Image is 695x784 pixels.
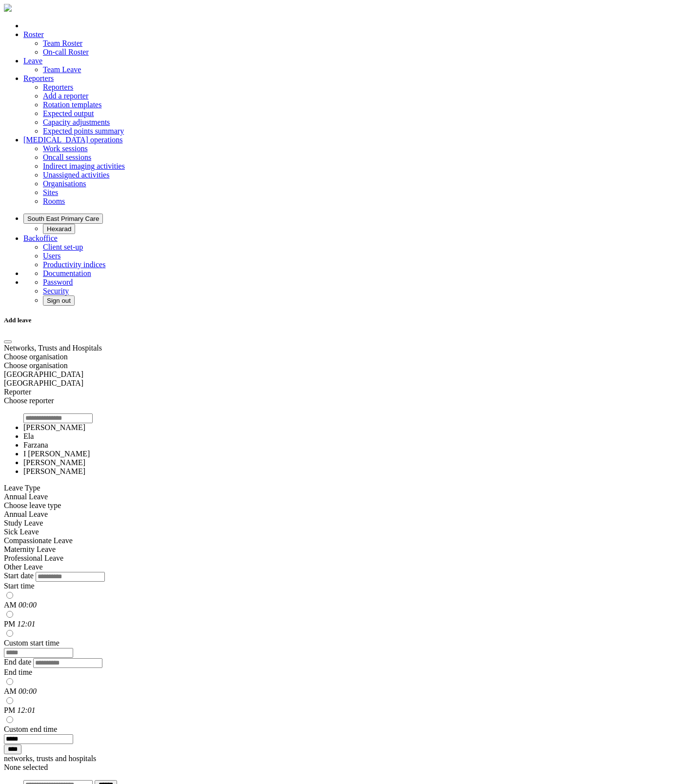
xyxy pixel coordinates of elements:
[4,344,102,352] label: Networks, Trusts and Hospitals
[23,467,684,476] li: [PERSON_NAME]
[4,687,17,695] label: AM
[23,458,684,467] li: [PERSON_NAME]
[43,109,94,118] a: Expected output
[4,528,684,536] div: Sick Leave
[43,127,124,135] a: Expected points summary
[4,340,12,343] button: Close
[4,563,684,571] div: Other Leave
[4,519,684,528] div: Study Leave
[4,554,684,563] div: Professional Leave
[43,197,65,205] a: Rooms
[43,48,89,56] a: On-call Roster
[23,57,42,65] a: Leave
[43,278,73,286] a: Password
[4,353,684,361] div: Choose organisation
[23,136,123,144] a: [MEDICAL_DATA] operations
[4,725,57,733] label: Custom end time
[43,153,91,161] a: Oncall sessions
[43,287,69,295] a: Security
[19,601,37,609] em: 00:00
[43,260,105,269] a: Productivity indices
[23,432,684,441] li: Ela
[23,441,684,450] li: Farzana
[4,754,96,763] label: networks, trusts and hospitals
[4,4,12,12] img: brand-opti-rad-logos-blue-and-white-d2f68631ba2948856bd03f2d395fb146ddc8fb01b4b6e9315ea85fa773367...
[4,501,684,510] div: Choose leave type
[43,269,91,277] a: Documentation
[23,30,44,39] a: Roster
[4,668,32,676] label: End time
[43,118,110,126] a: Capacity adjustments
[43,144,88,153] a: Work sessions
[4,388,31,396] label: Reporter
[19,687,37,695] em: 00:00
[43,179,86,188] a: Organisations
[4,510,684,519] div: Annual Leave
[4,639,60,647] label: Custom start time
[43,171,109,179] a: Unassigned activities
[23,234,58,242] a: Backoffice
[4,706,15,714] label: PM
[43,83,73,91] a: Reporters
[43,224,75,234] button: Hexarad
[43,252,60,260] a: Users
[4,536,684,545] div: Compassionate Leave
[4,763,684,772] div: None selected
[4,361,684,370] div: Choose organisation
[43,162,125,170] a: Indirect imaging activities
[43,188,58,196] a: Sites
[4,316,684,324] h5: Add leave
[23,423,684,432] li: [PERSON_NAME]
[43,295,75,306] button: Sign out
[23,450,684,458] li: I [PERSON_NAME]
[4,379,684,388] div: [GEOGRAPHIC_DATA]
[23,74,54,82] a: Reporters
[4,492,684,501] div: Annual Leave
[43,65,81,74] a: Team Leave
[43,92,88,100] a: Add a reporter
[4,545,684,554] div: Maternity Leave
[4,484,40,492] label: Leave Type
[4,601,17,609] label: AM
[23,214,103,224] button: South East Primary Care
[4,658,31,666] label: End date
[23,224,684,234] ul: South East Primary Care
[4,396,54,405] span: Choose reporter
[17,706,35,714] em: 12:01
[43,243,83,251] a: Client set-up
[43,39,82,47] a: Team Roster
[4,370,684,379] div: [GEOGRAPHIC_DATA]
[4,571,34,580] label: Start date
[4,620,15,628] label: PM
[43,100,101,109] a: Rotation templates
[17,620,35,628] em: 12:01
[4,582,35,590] label: Start time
